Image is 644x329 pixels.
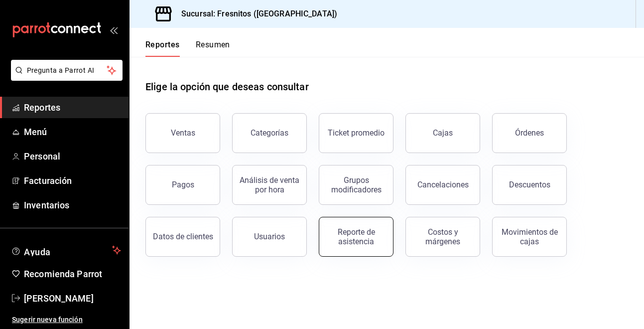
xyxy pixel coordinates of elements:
[499,227,560,246] div: Movimientos de cajas
[239,175,300,194] div: Análisis de venta por hora
[232,217,307,257] button: Usuarios
[251,128,288,138] div: Categorías
[319,217,393,257] button: Reporte de asistencia
[145,217,220,257] button: Datos de clientes
[254,232,285,241] div: Usuarios
[24,101,121,114] span: Reportes
[196,40,230,57] button: Resumen
[24,244,108,256] span: Ayuda
[171,128,195,138] div: Ventas
[24,150,121,163] span: Personal
[110,26,118,34] button: open_drawer_menu
[145,165,220,205] button: Pagos
[7,72,123,83] a: Pregunta a Parrot AI
[433,128,453,138] div: Cajas
[145,113,220,153] button: Ventas
[12,315,121,325] span: Sugerir nueva función
[319,113,393,153] button: Ticket promedio
[515,128,544,138] div: Órdenes
[417,180,469,189] div: Cancelaciones
[325,175,387,194] div: Grupos modificadores
[24,125,121,139] span: Menú
[492,113,567,153] button: Órdenes
[153,232,213,241] div: Datos de clientes
[24,198,121,212] span: Inventarios
[24,292,121,305] span: [PERSON_NAME]
[412,227,474,246] div: Costos y márgenes
[325,227,387,246] div: Reporte de asistencia
[145,40,180,57] button: Reportes
[319,165,393,205] button: Grupos modificadores
[509,180,550,189] div: Descuentos
[232,113,307,153] button: Categorías
[24,267,121,281] span: Recomienda Parrot
[405,217,480,257] button: Costos y márgenes
[24,174,121,187] span: Facturación
[11,60,123,81] button: Pregunta a Parrot AI
[145,79,309,94] h1: Elige la opción que deseas consultar
[172,180,194,189] div: Pagos
[27,65,107,76] span: Pregunta a Parrot AI
[492,217,567,257] button: Movimientos de cajas
[145,40,230,57] div: navigation tabs
[328,128,385,138] div: Ticket promedio
[173,8,337,20] h3: Sucursal: Fresnitos ([GEOGRAPHIC_DATA])
[405,165,480,205] button: Cancelaciones
[405,113,480,153] button: Cajas
[492,165,567,205] button: Descuentos
[232,165,307,205] button: Análisis de venta por hora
